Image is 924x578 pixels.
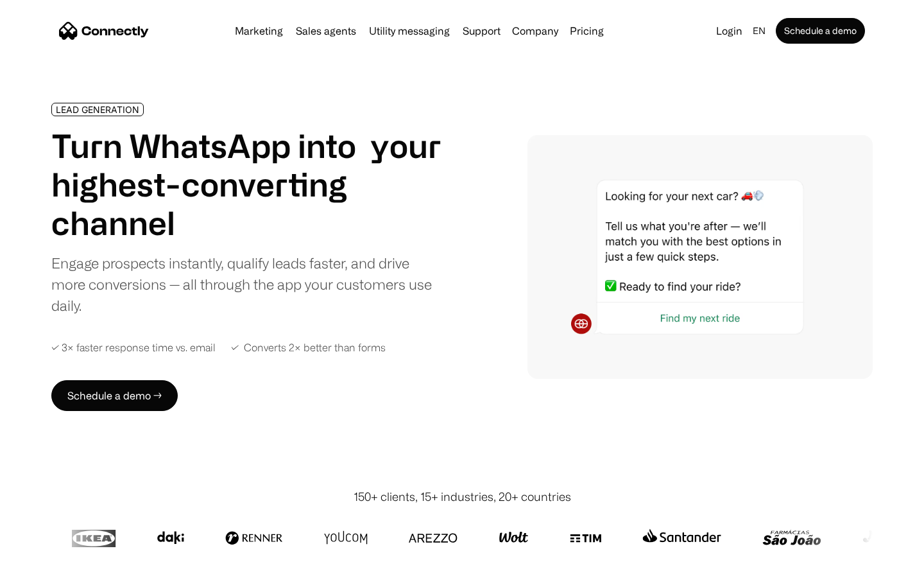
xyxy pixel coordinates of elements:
[711,22,748,40] a: Login
[26,556,77,574] ul: Language list
[364,26,455,36] a: Utility messaging
[13,554,77,574] aside: Language selected: English
[51,342,216,354] div: ✓ 3× faster response time vs. email
[753,22,766,40] div: en
[776,18,865,44] a: Schedule a demo
[458,26,506,36] a: Support
[512,22,558,40] div: Company
[230,26,288,36] a: Marketing
[56,105,139,114] div: LEAD GENERATION
[51,380,178,411] a: Schedule a demo →
[51,252,441,316] div: Engage prospects instantly, qualify leads faster, and drive more conversions — all through the ap...
[51,127,441,242] h1: Turn WhatsApp into your highest-converting channel
[565,26,609,36] a: Pricing
[354,488,571,505] div: 150+ clients, 15+ industries, 20+ countries
[291,26,361,36] a: Sales agents
[231,342,386,354] div: ✓ Converts 2× better than forms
